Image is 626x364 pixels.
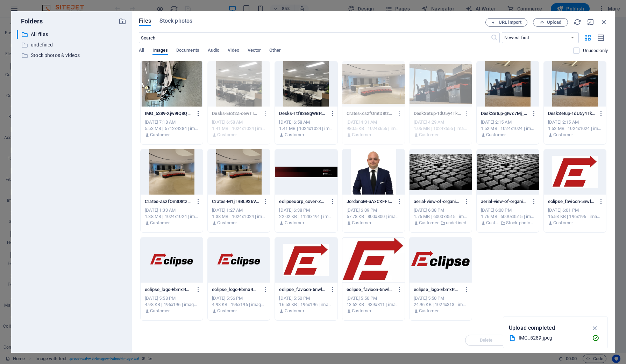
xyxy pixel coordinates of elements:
span: URL import [499,20,521,24]
div: 5.53 MB | 5712x4284 | image/jpeg [145,125,199,132]
p: Customer [419,220,439,226]
p: eclipse_logo-EbmxRwNa7x8gcV4VOdNrxA.png [414,286,461,293]
div: [DATE] 1:33 AM [145,207,199,213]
div: By: Customer | Folder: undefined [414,220,468,226]
span: Images [152,46,168,56]
p: Customer [150,132,170,138]
p: Desks-Ttf83E8gWBR7rpUbVRi0Dg.png [279,110,327,117]
p: Customer [553,220,573,226]
p: Customer [217,220,237,226]
div: Stock photos & videos [17,51,126,60]
p: Customer [352,132,371,138]
p: DeskSetup-1dU5y4Tk0OEpDoqlkE49AQ.png [548,110,596,117]
div: By: Customer | Folder: Stock photos & videos [481,220,535,226]
div: 1.76 MB | 6000x3515 | image/jpeg [414,213,468,220]
p: Customer [285,220,304,226]
span: Other [269,46,280,56]
div: [DATE] 6:09 PM [347,207,400,213]
div: IMG_5289.jpeg [519,334,586,342]
p: undefined [31,41,113,49]
div: [DATE] 5:58 PM [145,295,199,301]
p: Upload completed [509,323,555,333]
p: Customer [553,132,573,138]
p: Crates-ZszfOmtD8tzzFp6zslz_kw.png [145,198,192,205]
div: [DATE] 5:50 PM [347,295,400,301]
div: [DATE] 5:50 PM [414,295,468,301]
div: [DATE] 5:56 PM [212,295,266,301]
div: 1.41 MB | 1024x1024 | image/png [279,125,333,132]
div: [DATE] 7:18 AM [145,119,199,125]
span: Video [228,46,239,56]
div: 16.53 KB | 196x196 | image/png [279,301,333,308]
input: Search [139,32,490,43]
p: IMG_5289-Xjw9IQ8Qu5-YS329PQybYA.jpeg [145,110,192,117]
p: undefined [446,220,466,226]
span: Stock photos [159,17,192,25]
p: All files [31,30,113,38]
div: [DATE] 5:50 PM [279,295,333,301]
div: [DATE] 2:15 AM [548,119,602,125]
p: eclipsecorp_cover-ZeKypSBAWo8nA6NBTBsPtw.jpg [279,198,327,205]
div: [DATE] 6:38 PM [279,207,333,213]
div: ​ [17,30,18,39]
button: URL import [485,18,527,27]
div: [DATE] 4:31 AM [347,119,400,125]
i: Create new folder [119,17,126,25]
button: Upload [533,18,568,27]
p: Customer [217,308,237,314]
div: 57.78 KB | 800x800 | image/jpeg [347,213,400,220]
div: 1.52 MB | 1024x1024 | image/png [481,125,535,132]
p: Customer [486,132,506,138]
div: This file has already been selected or is not supported by this element [410,61,472,107]
div: 1.52 MB | 1024x1024 | image/png [548,125,602,132]
p: Customer [419,308,439,314]
p: Stock photos & videos [506,220,535,226]
div: 1.38 MB | 1024x1024 | image/png [212,213,266,220]
span: Vector [248,46,261,56]
div: This file has already been selected or is not supported by this element [208,61,270,107]
p: Crates-M1jTRBL936VABDe4CdCqBg.png [212,198,259,205]
div: [DATE] 6:08 PM [481,207,535,213]
p: Customer [419,132,439,138]
span: Upload [547,20,561,24]
p: aerial-view-of-organized-concrete-blocks-creating-an-abstract-architectural-pattern-in-dhaka-bang... [414,198,461,205]
div: [DATE] 6:58 AM [212,119,266,125]
p: Customer [352,220,371,226]
div: 980.5 KB | 1024x656 | image/png [347,125,400,132]
p: Customer [150,308,170,314]
div: 1.76 MB | 6000x3515 | image/jpeg [481,213,535,220]
p: Customer [150,220,170,226]
p: eclipse_logo-EbmxRwNa7x8gcV4VOdNrxA-hejlBLpoox4VrM5he_dcfg.png [212,286,259,293]
p: Customer [285,308,304,314]
div: 24.96 KB | 1024x313 | image/png [414,301,468,308]
div: [DATE] 1:27 AM [212,207,266,213]
span: Audio [208,46,219,56]
i: Minimize [587,18,595,26]
p: Stock photos & videos [31,51,113,59]
p: DeskSetup-1dU5y4Tk0OEpDoqlkE49AQ1-ckbW9c9_YhSln50N0pkfbg.png [414,110,461,117]
div: [DATE] 6:58 AM [279,119,333,125]
p: Customer [217,132,237,138]
div: [DATE] 2:15 AM [481,119,535,125]
div: 1.05 MB | 1024x656 | image/png [414,125,468,132]
p: Crates-ZszfOmtD8tzzFp6zslz_kw1-hAOzTTx4d4ZsxWfJi8b8Ug.png [347,110,394,117]
p: Customer [352,308,371,314]
div: 1.38 MB | 1024x1024 | image/png [145,213,199,220]
div: 4.98 KB | 196x196 | image/png [145,301,199,308]
span: All [139,46,144,56]
span: Documents [176,46,199,56]
div: 13.62 KB | 439x311 | image/jpeg [347,301,400,308]
p: DeskSetup-gIwc7Mj_Thp_9cDMlYf1wA.png [481,110,528,117]
p: Folders [17,17,43,26]
p: JordanoM-uAxCKFFIdukl6IKDtaUnaw.jpg [347,198,394,205]
i: Reload [574,18,581,26]
p: eclipse_favicon-5nwlw4BfqpIuSXUW5P6xJQ.jpeg [347,286,394,293]
div: 22.02 KB | 1128x191 | image/jpeg [279,213,333,220]
p: Desks-EES2Z-oewTIQNKDCOJZhDA.png [212,110,259,117]
div: [DATE] 6:01 PM [548,207,602,213]
p: eclipse_favicon-5nwlw4BfqpIuSXUW5P6xJQ-EYj3dvt-vQv4erGP9EK2uA-zYOoYq9X0hz7TzlaM1QM4w.png [548,198,596,205]
div: 16.53 KB | 196x196 | image/png [548,213,602,220]
div: [DATE] 6:08 PM [414,207,468,213]
div: [DATE] 4:29 AM [414,119,468,125]
p: Customer [285,132,304,138]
